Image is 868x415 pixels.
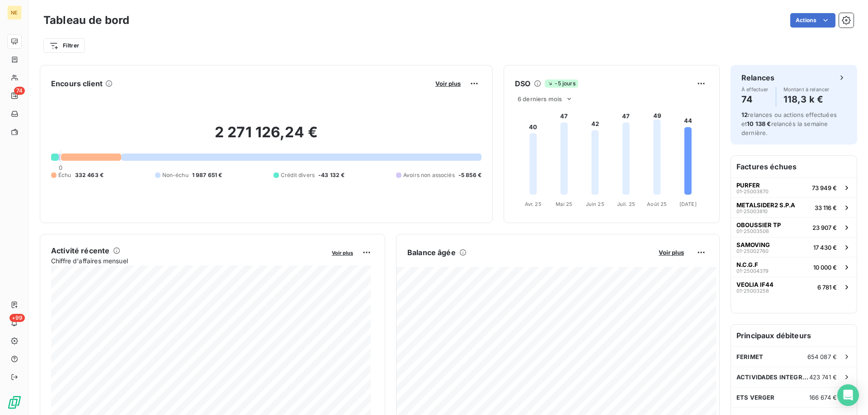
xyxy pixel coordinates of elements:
span: Non-échu [162,171,189,179]
div: NE [7,5,22,20]
span: 73 949 € [812,184,837,191]
span: 6 derniers mois [518,95,562,103]
span: À effectuer [741,87,769,92]
span: 01-25003870 [736,189,769,194]
span: 166 674 € [809,394,837,401]
h6: Balance âgée [407,247,456,258]
span: 33 116 € [815,204,837,211]
span: Avoirs non associés [403,171,455,179]
h4: 74 [741,92,769,107]
span: 332 463 € [75,171,104,179]
span: VEOLIA IF44 [736,281,774,288]
span: relances ou actions effectuées et relancés la semaine dernière. [741,111,837,136]
tspan: [DATE] [679,201,697,207]
span: 01-25002760 [736,248,769,254]
h6: Principaux débiteurs [731,325,857,346]
tspan: Mai 25 [556,201,572,207]
span: 01-25003506 [736,228,769,234]
span: OBOUSSIER TP [736,221,781,228]
span: 01-25004379 [736,268,769,274]
span: +99 [9,314,25,322]
span: Voir plus [659,249,684,256]
button: METALSIDER2 S.P.A01-2500381033 116 € [731,197,857,217]
button: SAMOVING01-2500276017 430 € [731,237,857,257]
span: PURFER [736,182,760,189]
span: Échu [58,171,71,179]
span: 01-25003810 [736,209,768,214]
span: Voir plus [435,80,461,87]
span: 0 [59,164,62,171]
button: Voir plus [656,248,687,256]
span: 10 138 € [747,120,771,127]
span: 74 [14,87,25,95]
span: N.C.G.F [736,261,758,268]
button: OBOUSSIER TP01-2500350623 907 € [731,217,857,237]
span: -43 132 € [318,171,344,179]
button: VEOLIA IF4401-250032586 781 € [731,277,857,297]
img: Logo LeanPay [7,395,22,410]
tspan: Juil. 25 [617,201,635,207]
span: SAMOVING [736,241,770,248]
h6: Relances [741,72,774,83]
button: Voir plus [433,79,463,88]
h6: Encours client [51,78,103,89]
button: Voir plus [329,248,356,256]
span: METALSIDER2 S.P.A [736,201,795,209]
span: 654 087 € [807,353,837,360]
tspan: Août 25 [647,201,667,207]
button: N.C.G.F01-2500437910 000 € [731,257,857,277]
button: Actions [790,13,835,28]
span: 1 987 651 € [192,171,222,179]
h2: 2 271 126,24 € [51,123,481,150]
span: 01-25003258 [736,288,769,294]
h6: DSO [515,78,530,89]
span: 12 [741,111,748,118]
tspan: Juin 25 [586,201,604,207]
span: 423 741 € [809,373,837,381]
span: 6 781 € [817,284,837,291]
span: ETS VERGER [736,394,775,401]
button: PURFER01-2500387073 949 € [731,177,857,197]
button: Filtrer [43,38,85,53]
div: Open Intercom Messenger [837,384,859,406]
h4: 118,3 k € [783,92,830,107]
span: Crédit divers [281,171,315,179]
h6: Activité récente [51,245,109,256]
span: Montant à relancer [783,87,830,92]
span: Chiffre d'affaires mensuel [51,256,325,266]
h3: Tableau de bord [43,12,129,28]
span: -5 856 € [458,171,481,179]
span: Voir plus [332,250,353,256]
span: 17 430 € [813,244,837,251]
span: FERIMET [736,353,763,360]
span: 23 907 € [812,224,837,231]
tspan: Avr. 25 [525,201,542,207]
h6: Factures échues [731,156,857,177]
span: ACTIVIDADES INTEGRALES COSTA BR [736,373,809,381]
span: -5 jours [545,79,578,88]
span: 10 000 € [813,264,837,271]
